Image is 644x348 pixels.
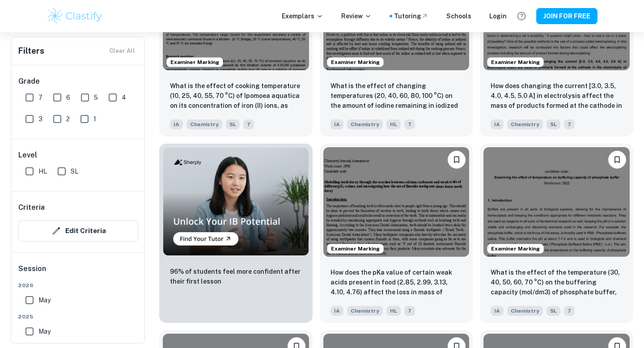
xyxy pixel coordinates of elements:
[122,93,126,102] span: 4
[38,93,42,102] span: 7
[448,151,466,169] button: Please log in to bookmark exemplars
[94,93,98,102] span: 5
[446,11,471,21] a: Schools
[18,313,138,321] span: 2025
[167,58,223,66] span: Examiner Marking
[330,81,462,111] p: What is the effect of changing temperatures (20, 40, 60, 80, 100 °C) on the amount of iodine rema...
[330,306,343,316] span: IA
[320,144,473,323] a: Examiner MarkingPlease log in to bookmark exemplarsHow does the pKa value of certain weak acids p...
[18,263,138,281] h6: Session
[547,119,560,129] span: SL
[38,327,51,336] span: May
[487,245,543,253] span: Examiner Marking
[564,119,575,129] span: 7
[38,295,51,305] span: May
[18,220,138,242] button: Edit Criteria
[489,11,507,21] a: Login
[341,11,372,21] p: Review
[71,166,78,176] span: SL
[323,147,470,257] img: Chemistry IA example thumbnail: How does the pKa value of certain weak a
[491,267,623,298] p: What is the effect of the temperature (30, 40, 50, 60, 70 °C) on the buffering capacity (mol/dm3)...
[282,11,323,21] p: Exemplars
[243,119,254,129] span: 7
[170,267,302,286] p: 96% of students feel more confident after their first lesson
[487,58,543,66] span: Examiner Marking
[507,306,543,316] span: Chemistry
[163,147,309,256] img: Thumbnail
[47,7,103,25] img: Clastify logo
[327,245,383,253] span: Examiner Marking
[347,306,383,316] span: Chemistry
[170,119,183,129] span: IA
[507,119,543,129] span: Chemistry
[93,114,96,124] span: 1
[38,166,47,176] span: HL
[386,306,401,316] span: HL
[226,119,240,129] span: SL
[18,150,138,161] h6: Level
[18,202,45,213] h6: Criteria
[18,76,138,87] h6: Grade
[491,119,504,129] span: IA
[330,267,462,298] p: How does the pKa value of certain weak acids present in food (2.85, 2.99, 3.13, 4.10, 4.76) affec...
[330,119,343,129] span: IA
[327,58,383,66] span: Examiner Marking
[483,147,630,257] img: Chemistry IA example thumbnail: What is the effect of the temperature (3
[547,306,560,316] span: SL
[66,93,70,102] span: 6
[536,8,597,24] button: JOIN FOR FREE
[186,119,222,129] span: Chemistry
[404,306,415,316] span: 7
[404,119,415,129] span: 7
[394,11,428,21] a: Tutoring
[159,144,313,323] a: Thumbnail96% of students feel more confident after their first lesson
[608,151,626,169] button: Please log in to bookmark exemplars
[564,306,575,316] span: 7
[347,119,383,129] span: Chemistry
[66,114,70,124] span: 2
[514,8,529,24] button: Help and Feedback
[170,81,302,111] p: What is the effect of cooking temperature (10, 25, 40, 55, 70 °C) of Ipomoea aquatica on its conc...
[491,81,623,111] p: How does changing the current [3.0, 3.5, 4.0, 4.5, 5.0 A] in electrolysis affect the mass of prod...
[38,114,42,124] span: 3
[18,281,138,289] span: 2026
[18,45,44,57] h6: Filters
[491,306,504,316] span: IA
[480,144,633,323] a: Examiner MarkingPlease log in to bookmark exemplarsWhat is the effect of the temperature (30, 40,...
[386,119,401,129] span: HL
